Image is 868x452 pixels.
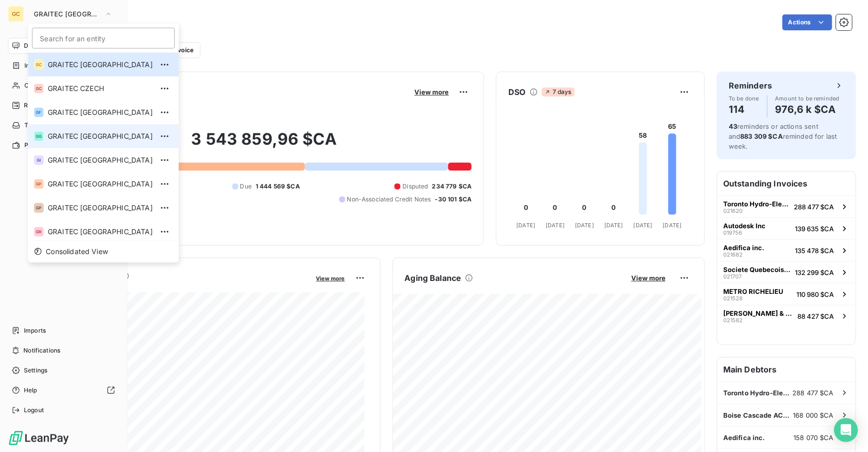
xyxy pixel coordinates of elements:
button: Toronto Hydro-Electric System Ltd.021620288 477 $CA [717,195,856,217]
span: -30 101 $CA [435,195,472,204]
h4: 976,6 k $CA [775,101,840,117]
span: Aedifica inc. [723,434,765,442]
span: 021682 [723,252,743,258]
span: GRAITEC [GEOGRAPHIC_DATA] [48,107,153,117]
span: reminders or actions sent and reminded for last week. [729,122,837,150]
span: Boise Cascade ACCOUNT PAYABLE [723,411,793,419]
span: 7 days [542,88,575,96]
span: 132 299 $CA [795,269,834,276]
div: GP [34,203,44,213]
button: Actions [782,14,832,30]
h4: 114 [729,101,759,117]
span: Reminders [24,101,55,110]
span: Due [240,182,252,191]
span: GRAITEC [GEOGRAPHIC_DATA] [48,155,153,165]
span: GRAITEC [GEOGRAPHIC_DATA] [34,10,100,18]
span: 43 [729,122,737,130]
span: Invoices [24,61,48,70]
span: 883 309 $CA [740,132,783,140]
span: GRAITEC [GEOGRAPHIC_DATA] [48,227,153,237]
span: 234 779 $CA [432,182,472,191]
span: GRAITEC CZECH [48,84,153,93]
span: 110 980 $CA [796,290,834,298]
span: Imports [24,326,46,335]
span: Toronto Hydro-Electric System Ltd. [723,389,792,397]
span: Autodesk Inc [723,222,766,230]
span: 168 000 $CA [793,411,834,419]
span: Help [24,386,37,395]
span: 158 070 $CA [793,434,834,442]
tspan: [DATE] [604,222,623,229]
h6: Outstanding Invoices [717,172,856,195]
h6: Aging Balance [405,272,462,284]
span: GRAITEC [GEOGRAPHIC_DATA] [48,179,153,189]
span: 88 427 $CA [797,312,834,320]
button: View more [411,88,452,96]
span: Dashboard [24,41,55,50]
span: GRAITEC [GEOGRAPHIC_DATA] [48,60,153,70]
button: Aedifica inc.021682135 478 $CA [717,239,856,261]
tspan: [DATE] [663,222,682,229]
span: 021528 [723,295,743,301]
h2: 3 543 859,96 $CA [56,129,472,159]
button: Societe Quebecoise des Infrastructures021707132 299 $CA [717,261,856,283]
div: GC [8,6,24,22]
div: GF [34,107,44,117]
div: GG [34,131,44,141]
div: GR [34,227,44,237]
span: Logout [24,406,44,415]
span: Amount to be reminded [775,95,840,101]
span: Settings [24,366,47,375]
span: Non-Associated Credit Notes [347,195,431,204]
span: Monthly Revenue [56,282,309,292]
button: View more [628,273,669,282]
span: 021620 [723,208,743,214]
span: To be done [729,95,759,101]
span: Clients [24,81,44,90]
span: View more [631,274,666,282]
div: Open Intercom Messenger [834,418,858,442]
div: GC [34,84,44,93]
span: METRO RICHELIEU [723,287,783,295]
h6: Main Debtors [717,358,856,381]
button: [PERSON_NAME] & Associates Ltd02158288 427 $CA [717,305,856,327]
span: Notifications [23,346,60,355]
tspan: [DATE] [575,222,594,229]
button: METRO RICHELIEU021528110 980 $CA [717,283,856,305]
span: Toronto Hydro-Electric System Ltd. [723,200,790,208]
span: 288 477 $CA [794,203,834,211]
span: 139 635 $CA [795,225,834,233]
h6: Reminders [729,80,772,91]
button: Autodesk Inc019756139 635 $CA [717,217,856,239]
span: Societe Quebecoise des Infrastructures [723,266,791,273]
span: 021582 [723,317,743,323]
span: View more [414,88,449,96]
span: 135 478 $CA [795,247,834,255]
span: 288 477 $CA [792,389,834,397]
span: [PERSON_NAME] & Associates Ltd [723,309,793,317]
tspan: [DATE] [546,222,565,229]
span: Tasks [24,121,41,130]
span: Aedifica inc. [723,244,764,252]
span: Payments [24,141,53,150]
img: Logo LeanPay [8,430,70,446]
span: 019756 [723,230,742,236]
a: Help [8,382,119,398]
span: View more [316,275,345,282]
span: 1 444 569 $CA [256,182,300,191]
tspan: [DATE] [634,222,653,229]
span: Disputed [402,182,428,191]
input: placeholder [32,28,175,49]
span: Consolidated View [46,247,108,257]
h6: DSO [508,86,525,98]
div: GC [34,60,44,70]
div: GP [34,179,44,189]
button: View more [313,273,348,282]
span: GRAITEC [GEOGRAPHIC_DATA] [48,203,153,213]
tspan: [DATE] [517,222,536,229]
span: 021707 [723,273,742,279]
div: GI [34,155,44,165]
span: GRAITEC [GEOGRAPHIC_DATA] [48,131,153,141]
